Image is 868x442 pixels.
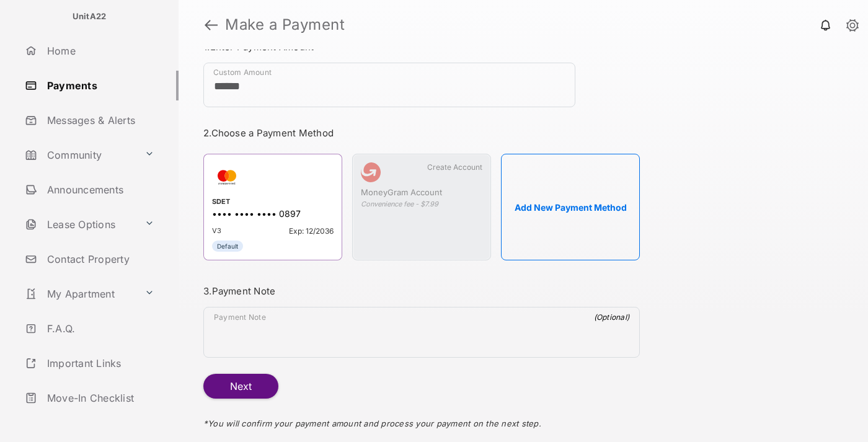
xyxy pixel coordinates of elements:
[20,244,179,274] a: Contact Property
[20,383,179,413] a: Move-In Checklist
[20,175,179,205] a: Announcements
[20,105,179,135] a: Messages & Alerts
[361,187,482,200] div: MoneyGram Account
[212,226,221,236] span: V3
[73,11,107,23] p: UnitA22
[225,17,345,32] strong: Make a Payment
[203,285,640,297] h3: 3. Payment Note
[20,36,179,66] a: Home
[361,200,482,208] div: Convenience fee - $7.99
[20,210,139,239] a: Lease Options
[20,348,159,378] a: Important Links
[203,399,640,441] div: * You will confirm your payment amount and process your payment on the next step.
[203,374,278,399] button: Next
[20,71,179,100] a: Payments
[212,197,334,208] div: SDET
[203,154,342,260] div: SDET•••• •••• •••• 0897V3Exp: 12/2036Default
[212,208,334,221] div: •••• •••• •••• 0897
[427,162,482,172] span: Create Account
[501,154,640,260] button: Add New Payment Method
[20,279,139,309] a: My Apartment
[203,127,640,139] h3: 2. Choose a Payment Method
[20,314,179,343] a: F.A.Q.
[20,140,139,170] a: Community
[289,226,334,236] span: Exp: 12/2036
